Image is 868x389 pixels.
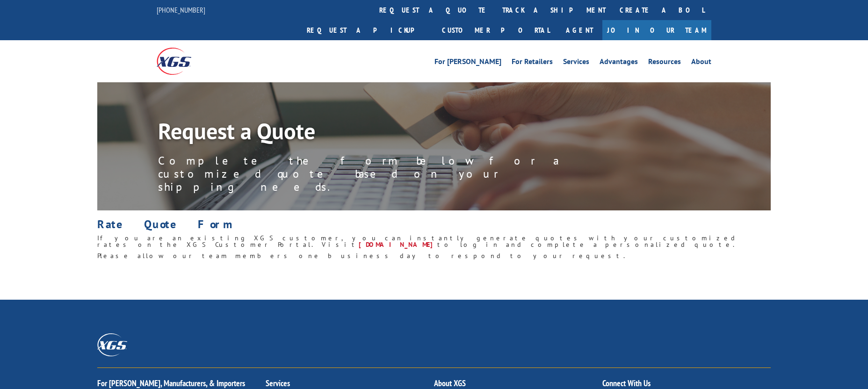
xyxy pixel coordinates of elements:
a: Resources [648,58,681,68]
a: Advantages [600,58,638,68]
a: Request a pickup [300,20,435,40]
span: If you are an existing XGS customer, you can instantly generate quotes with your customized rates... [97,234,738,249]
h6: Please allow our team members one business day to respond to your request. [97,252,771,264]
p: Complete the form below for a customized quote based on your shipping needs. [158,154,579,194]
h1: Rate Quote Form [97,219,771,235]
a: For [PERSON_NAME], Manufacturers, & Importers [97,378,245,389]
img: XGS_Logos_ALL_2024_All_White [97,333,127,356]
a: Services [266,378,290,389]
a: Join Our Team [602,20,711,40]
span: to log in and complete a personalized quote. [437,240,737,249]
a: Customer Portal [435,20,557,40]
a: [DOMAIN_NAME] [359,240,437,249]
a: About [691,58,711,68]
a: For Retailers [512,58,553,68]
a: [PHONE_NUMBER] [157,5,205,14]
h1: Request a Quote [158,120,579,147]
a: Services [563,58,589,68]
a: Agent [557,20,602,40]
a: About XGS [434,378,466,389]
a: For [PERSON_NAME] [434,58,501,68]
